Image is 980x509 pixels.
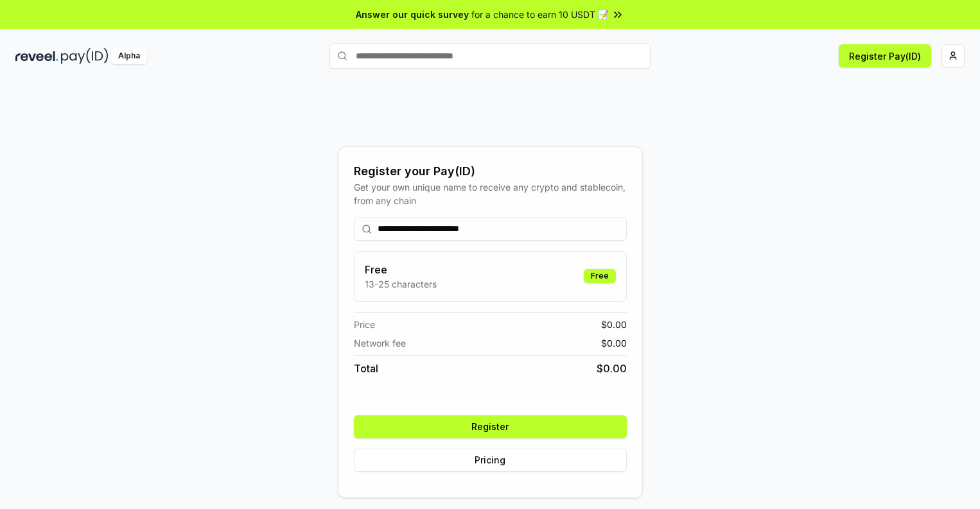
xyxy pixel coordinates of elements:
[597,361,627,376] span: $ 0.00
[365,262,437,277] h3: Free
[354,336,406,350] span: Network fee
[354,449,627,472] button: Pricing
[584,269,616,283] div: Free
[601,318,627,331] span: $ 0.00
[354,318,375,331] span: Price
[356,8,469,21] span: Answer our quick survey
[354,162,627,180] div: Register your Pay(ID)
[354,180,627,207] div: Get your own unique name to receive any crypto and stablecoin, from any chain
[839,44,931,67] button: Register Pay(ID)
[354,415,627,438] button: Register
[111,48,147,64] div: Alpha
[471,8,609,21] span: for a chance to earn 10 USDT 📝
[61,48,109,64] img: pay_id
[601,336,627,350] span: $ 0.00
[15,48,58,64] img: reveel_dark
[365,277,437,291] p: 13-25 characters
[354,361,378,376] span: Total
